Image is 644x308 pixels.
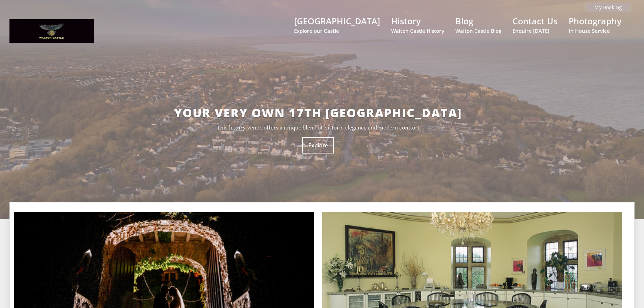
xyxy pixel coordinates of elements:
[512,15,557,34] a: Contact UsEnquire [DATE]
[586,3,630,12] a: My Booking
[71,105,565,121] h2: Your very own 17th [GEOGRAPHIC_DATA]
[569,15,621,34] a: PhotographyIn House Service
[294,15,380,34] a: [GEOGRAPHIC_DATA]Explore our Castle
[391,15,444,34] a: HistoryWalton Castle History
[71,124,565,131] p: This luxury venue offers a unique blend of historic elegance and modern comfort
[569,27,621,34] small: In House Service
[302,137,334,153] a: Explore
[512,27,557,34] small: Enquire [DATE]
[9,19,94,43] img: Walton Castle
[455,15,501,34] a: BlogWalton Castle Blog
[391,27,444,34] small: Walton Castle History
[294,27,380,34] small: Explore our Castle
[455,27,501,34] small: Walton Castle Blog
